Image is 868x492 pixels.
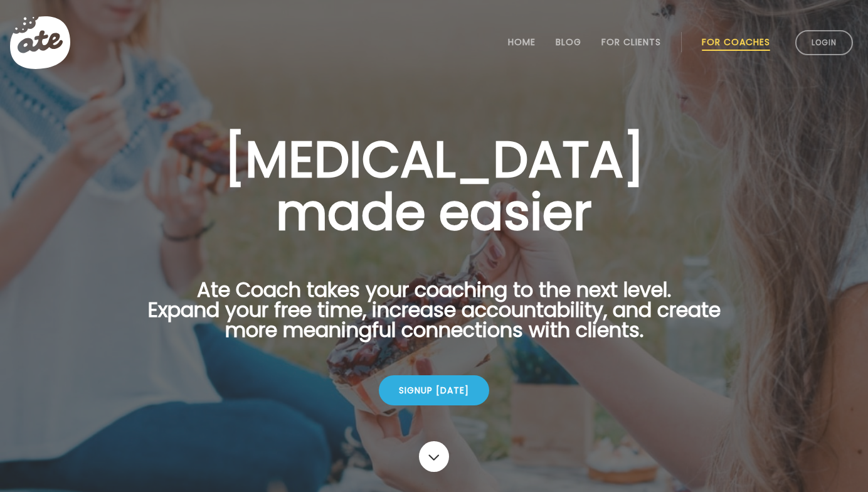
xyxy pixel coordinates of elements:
h1: [MEDICAL_DATA] made easier [128,133,740,238]
a: Login [795,30,853,55]
a: Home [508,37,536,47]
div: Signup [DATE] [379,375,489,405]
p: Ate Coach takes your coaching to the next level. Expand your free time, increase accountability, ... [128,280,740,355]
a: Blog [556,37,581,47]
a: For Clients [601,37,661,47]
a: For Coaches [702,37,770,47]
